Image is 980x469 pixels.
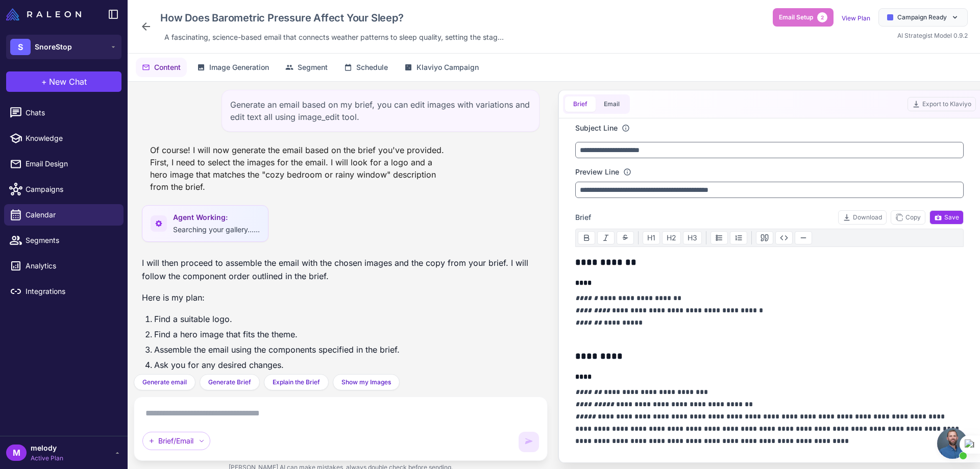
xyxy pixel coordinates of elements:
div: Click to edit campaign name [156,8,508,28]
span: Segment [298,62,328,73]
span: Chats [26,107,115,118]
button: Download [838,210,887,225]
span: Show my Images [341,378,391,387]
span: Copy [895,213,921,222]
span: Knowledge [26,133,115,144]
span: AI Strategist Model 0.9.2 [897,32,968,39]
a: Raleon Logo [6,8,85,20]
button: Email [596,96,628,112]
div: M [6,445,27,461]
button: Generate email [134,374,195,390]
span: Brief [575,212,591,223]
button: Segment [279,58,334,77]
button: Content [136,58,187,77]
button: Explain the Brief [264,374,329,390]
button: Klaviyo Campaign [398,58,485,77]
button: Show my Images [333,374,400,390]
a: Integrations [4,281,124,302]
span: Save [934,213,959,222]
button: Image Generation [191,58,275,77]
span: Explain the Brief [273,378,320,387]
span: Campaigns [26,184,115,195]
li: Find a hero image that fits the theme. [154,328,540,341]
p: Here is my plan: [142,291,540,304]
span: Generate email [142,378,187,387]
button: H2 [662,231,681,244]
button: H3 [683,231,702,244]
a: Email Design [4,153,124,175]
img: Raleon Logo [6,8,81,20]
button: Generate Brief [200,374,260,390]
a: Knowledge [4,128,124,149]
a: Campaigns [4,179,124,200]
span: Analytics [26,260,115,271]
button: Schedule [338,58,394,77]
span: Searching your gallery...... [173,225,260,234]
span: + [41,76,47,88]
div: Click to edit description [160,30,508,45]
span: SnoreStop [35,41,72,53]
span: New Chat [49,76,87,88]
label: Preview Line [575,166,619,178]
span: Agent Working: [173,212,260,223]
span: Content [154,62,181,73]
div: Brief/Email [142,432,210,450]
li: Assemble the email using the components specified in the brief. [154,343,540,356]
a: View Plan [842,14,870,22]
button: Save [929,210,964,225]
button: Export to Klaviyo [908,97,976,111]
span: Email Design [26,158,115,169]
span: Image Generation [209,62,269,73]
span: melody [31,442,63,454]
span: A fascinating, science-based email that connects weather patterns to sleep quality, setting the s... [164,32,504,43]
span: Schedule [356,62,388,73]
button: Brief [565,96,596,112]
button: SSnoreStop [6,35,121,59]
div: Of course! I will now generate the email based on the brief you've provided. First, I need to sel... [142,140,460,197]
span: Integrations [26,286,115,297]
button: Copy [891,210,925,225]
span: Generate Brief [208,378,251,387]
span: Klaviyo Campaign [416,62,479,73]
label: Subject Line [575,122,618,134]
p: I will then proceed to assemble the email with the chosen images and the copy from your brief. I ... [142,256,540,283]
a: Segments [4,230,124,251]
div: Generate an email based on my brief, you can edit images with variations and edit text all using ... [222,90,540,132]
button: H1 [643,231,660,244]
span: 2 [817,12,827,22]
span: Email Setup [779,13,813,22]
li: Ask you for any desired changes. [154,358,540,372]
button: Email Setup2 [773,8,834,27]
a: Open chat [937,428,968,459]
span: Active Plan [31,454,63,463]
div: S [10,39,31,55]
span: Campaign Ready [897,13,947,22]
button: +New Chat [6,71,121,92]
a: Analytics [4,255,124,277]
li: Find a suitable logo. [154,312,540,326]
a: Chats [4,102,124,124]
span: Calendar [26,209,115,220]
a: Calendar [4,204,124,226]
span: Segments [26,235,115,246]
